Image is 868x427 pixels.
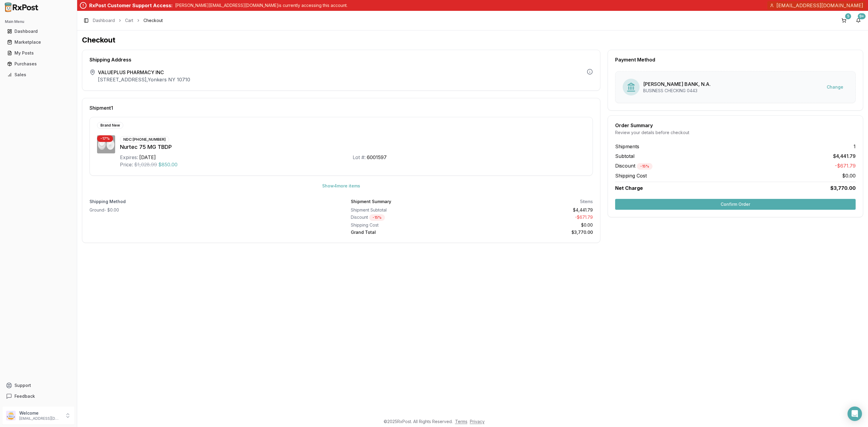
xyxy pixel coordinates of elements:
[842,172,856,179] span: $0.00
[615,152,634,160] span: Subtotal
[637,163,653,170] div: - 15 %
[474,207,593,213] div: $4,441.79
[615,163,653,169] span: Discount
[2,391,74,402] button: Feedback
[2,2,41,12] img: RxPost Logo
[470,419,485,424] a: Privacy
[19,416,61,421] p: [EMAIL_ADDRESS][DOMAIN_NAME]
[615,57,856,62] div: Payment Method
[143,17,163,24] span: Checkout
[7,28,70,34] div: Dashboard
[615,185,643,191] span: Net Charge
[615,172,647,179] span: Shipping Cost
[2,37,74,47] button: Marketplace
[643,80,711,88] div: [PERSON_NAME] BANK, N.A.
[5,48,72,58] a: My Posts
[6,411,16,420] img: User avatar
[7,50,70,56] div: My Posts
[2,59,74,69] button: Purchases
[98,69,190,76] span: VALUEPLUS PHARMACY INC
[97,135,113,142] div: - 17 %
[7,39,70,45] div: Marketplace
[351,214,470,221] div: Discount
[615,199,856,210] button: Confirm Order
[835,162,856,170] span: -$671.79
[175,2,348,8] p: [PERSON_NAME][EMAIL_ADDRESS][DOMAIN_NAME] is currently accessing this account.
[90,57,593,62] div: Shipping Address
[854,16,863,25] button: 9+
[2,48,74,58] button: My Posts
[845,13,851,19] div: 5
[5,58,72,69] a: Purchases
[158,161,178,168] span: $850.00
[14,393,35,399] span: Feedback
[2,27,74,36] button: Dashboard
[19,410,61,416] p: Welcome
[580,199,593,205] div: 5 items
[82,35,863,45] h1: Checkout
[833,152,856,160] span: $4,441.79
[139,154,156,161] div: [DATE]
[89,2,173,9] div: RxPost Customer Support Access:
[93,17,115,24] a: Dashboard
[5,19,72,24] h2: Main Menu
[125,17,133,24] a: Cart
[455,419,467,424] a: Terms
[854,143,856,150] span: 1
[776,2,863,9] span: [EMAIL_ADDRESS][DOMAIN_NAME]
[317,181,365,191] button: Show4more items
[822,82,848,93] button: Change
[351,229,470,235] div: Grand Total
[134,161,157,168] span: $1,028.99
[120,136,169,143] div: NDC: [PHONE_NUMBER]
[615,123,856,128] div: Order Summary
[351,222,470,228] div: Shipping Cost
[2,380,74,391] button: Support
[830,184,856,192] span: $3,770.00
[615,130,856,136] div: Review your details before checkout
[98,76,190,83] p: [STREET_ADDRESS] , Yonkers NY 10710
[369,214,385,221] div: - 15 %
[97,122,123,129] div: Brand New
[97,135,115,153] img: Nurtec 75 MG TBDP
[474,222,593,228] div: $0.00
[120,143,585,151] div: Nurtec 75 MG TBDP
[353,154,366,161] div: Lot #:
[90,207,332,213] div: Ground - $0.00
[351,199,391,205] div: Shipment Summary
[2,70,74,80] button: Sales
[5,26,72,37] a: Dashboard
[351,207,470,213] div: Shipment Subtotal
[120,154,138,161] div: Expires:
[848,407,862,421] div: Open Intercom Messenger
[90,199,332,205] label: Shipping Method
[5,37,72,48] a: Marketplace
[93,17,163,24] nav: breadcrumb
[7,61,70,67] div: Purchases
[90,105,113,110] span: Shipment 1
[474,229,593,235] div: $3,770.00
[474,214,593,221] div: - $671.79
[120,161,133,168] div: Price:
[367,154,387,161] div: 6001597
[858,13,866,19] div: 9+
[839,16,849,25] button: 5
[643,88,711,94] div: BUSINESS CHECKING 0443
[615,143,639,150] span: Shipments
[5,69,72,80] a: Sales
[7,72,70,78] div: Sales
